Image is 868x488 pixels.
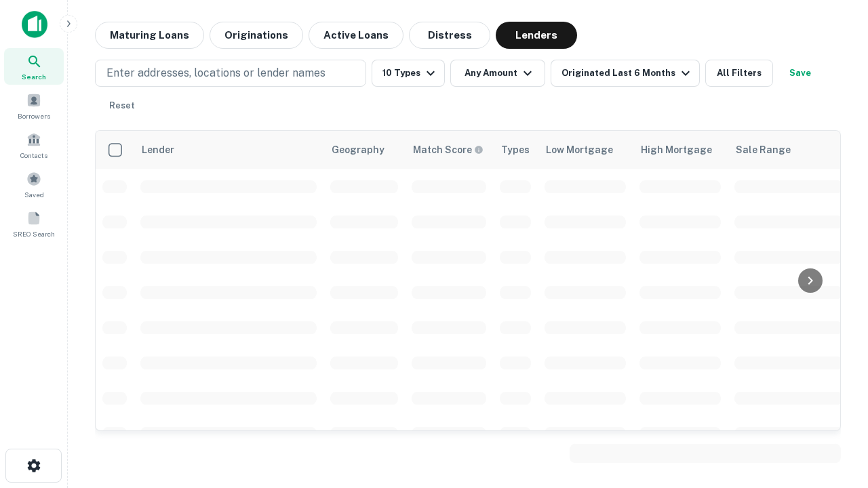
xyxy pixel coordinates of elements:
div: Sale Range [736,142,791,158]
button: Active Loans [309,22,403,49]
th: Capitalize uses an advanced AI algorithm to match your search with the best lender. The match sco... [405,131,493,169]
span: Saved [24,189,44,200]
a: SREO Search [4,205,64,242]
div: Originated Last 6 Months [561,65,694,81]
button: Maturing Loans [95,22,204,49]
img: capitalize-icon.png [22,11,47,38]
a: Contacts [4,127,64,163]
span: Search [22,71,46,82]
span: Borrowers [18,110,50,121]
div: Types [501,142,530,158]
th: High Mortgage [633,131,728,169]
button: Enter addresses, locations or lender names [95,60,366,87]
button: Originated Last 6 Months [551,60,700,87]
button: Originations [210,22,303,49]
a: Search [4,48,64,85]
th: Types [493,131,538,169]
span: Contacts [20,150,47,161]
iframe: Chat Widget [800,380,868,445]
th: Geography [323,131,405,169]
p: Enter addresses, locations or lender names [106,65,325,81]
div: Geography [332,142,384,158]
div: Lender [142,142,174,158]
button: Reset [100,92,144,119]
th: Low Mortgage [538,131,633,169]
a: Borrowers [4,87,64,124]
button: All Filters [705,60,773,87]
button: Distress [409,22,490,49]
div: Low Mortgage [546,142,613,158]
span: SREO Search [13,228,55,239]
th: Lender [134,131,323,169]
a: Saved [4,166,64,203]
button: 10 Types [372,60,445,87]
div: High Mortgage [641,142,712,158]
button: Lenders [496,22,577,49]
button: Any Amount [450,60,545,87]
h6: Match Score [413,142,481,157]
div: Capitalize uses an advanced AI algorithm to match your search with the best lender. The match sco... [413,142,484,157]
button: Save your search to get updates of matches that match your search criteria. [778,60,822,87]
th: Sale Range [728,131,850,169]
